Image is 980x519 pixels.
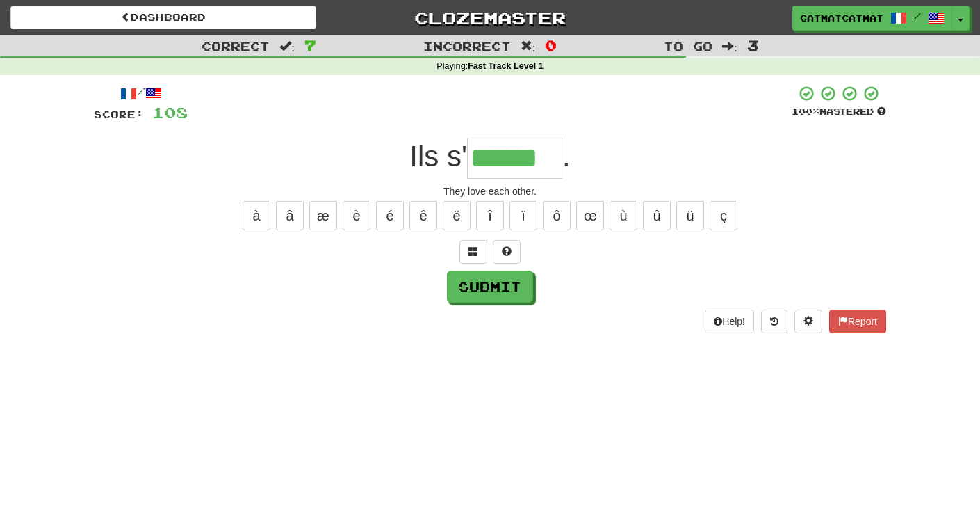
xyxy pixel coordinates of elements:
[243,201,270,230] button: à
[576,201,604,230] button: œ
[304,37,316,54] span: 7
[521,40,536,52] span: :
[94,85,188,102] div: /
[761,310,787,333] button: Round history (alt+y)
[643,201,671,230] button: û
[509,201,537,230] button: ï
[443,201,471,230] button: ë
[337,6,643,30] a: Clozemaster
[545,37,557,54] span: 0
[459,240,487,264] button: Switch sentence to multiple choice alt+p
[747,37,759,54] span: 3
[423,39,511,53] span: Incorrect
[94,109,144,120] span: Score:
[476,201,504,230] button: î
[10,6,316,29] a: Dashboard
[279,40,295,52] span: :
[309,201,337,230] button: æ
[343,201,370,230] button: è
[705,310,754,333] button: Help!
[202,39,270,53] span: Correct
[152,104,188,121] span: 108
[409,140,467,173] span: Ils s'
[829,310,886,333] button: Report
[447,271,533,303] button: Submit
[664,39,712,53] span: To go
[493,240,521,264] button: Single letter hint - you only get 1 per sentence and score half the points! alt+h
[792,6,952,31] a: catmatcatmat /
[792,106,886,118] div: Mastered
[610,201,637,230] button: ù
[914,11,921,21] span: /
[409,201,437,230] button: ê
[468,61,544,71] strong: Fast Track Level 1
[792,106,819,117] span: 100 %
[710,201,737,230] button: ç
[676,201,704,230] button: ü
[276,201,304,230] button: â
[94,184,886,198] div: They love each other.
[376,201,404,230] button: é
[722,40,737,52] span: :
[562,140,571,173] span: .
[543,201,571,230] button: ô
[800,12,883,24] span: catmatcatmat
